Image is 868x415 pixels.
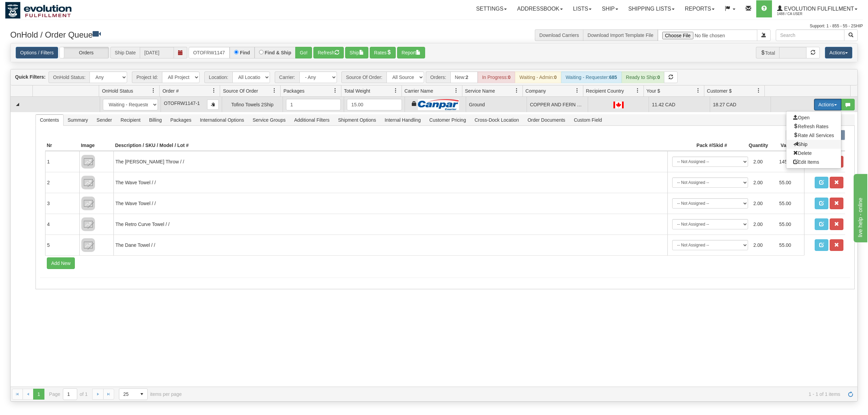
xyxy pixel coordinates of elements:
[341,71,386,83] span: Source Of Order:
[45,172,79,193] td: 2
[570,115,606,125] span: Custom Field
[45,193,79,214] td: 3
[658,29,757,41] input: Import
[609,75,617,80] strong: 685
[632,85,643,96] a: Recipient Country filter column settings
[649,97,710,112] td: 11.42 CAD
[132,71,162,83] span: Project Id:
[47,257,75,269] button: Add New
[512,0,568,17] a: Addressbook
[10,29,429,39] h3: OnHold / Order Queue
[79,140,113,151] th: Image
[49,71,90,83] span: OnHold Status:
[119,388,148,400] span: Page sizes drop down
[751,216,777,232] td: 2.00
[207,99,219,110] button: Copy to clipboard
[751,237,777,253] td: 2.00
[275,71,299,83] span: Carrier:
[776,237,802,253] td: 55.00
[776,29,844,41] input: Search
[450,85,462,96] a: Carrier Name filter column settings
[113,235,667,255] td: The Dane Towel / /
[81,176,95,189] img: 8DAB37Fk3hKpn3AAAAAElFTkSuQmCC
[524,115,569,125] span: Order Documents
[707,88,732,94] span: Customer $
[113,140,667,151] th: Description / SKU / Model / Lot #
[225,101,280,108] div: Tofino Towels 2Ship
[240,50,250,55] label: Find
[418,99,459,110] img: Canpar
[466,75,469,80] strong: 2
[191,391,840,397] span: 1 - 1 of 1 items
[344,88,370,94] span: Total Weight
[657,75,660,80] strong: 0
[597,0,623,17] a: Ship
[751,175,777,190] td: 2.00
[526,88,546,94] span: Company
[471,115,523,125] span: Cross-Dock Location
[405,88,433,94] span: Carrier Name
[515,71,561,83] div: Waiting - Admin:
[119,388,182,400] span: items per page
[587,32,653,38] a: Download Import Template File
[36,115,63,125] span: Contents
[511,85,523,96] a: Service Name filter column settings
[571,85,583,96] a: Company filter column settings
[13,100,22,109] a: Collapse
[568,0,597,17] a: Lists
[793,133,834,138] span: Rate All Services
[189,47,230,58] input: Order #
[380,115,425,125] span: Internal Handling
[539,32,579,38] a: Download Carriers
[33,389,44,400] span: Page 1
[680,0,720,17] a: Reports
[613,102,624,108] img: CA
[425,115,470,125] span: Customer Pricing
[729,140,770,151] th: Quantity
[113,172,667,193] td: The Wave Towel / /
[793,150,812,156] span: Delete
[110,47,140,58] span: Ship Date
[265,50,291,55] label: Find & Ship
[667,140,729,151] th: Pack #/Skid #
[751,154,777,170] td: 2.00
[647,88,660,94] span: Your $
[770,140,804,151] th: Value
[45,235,79,255] td: 5
[63,389,77,400] input: Page 1
[793,115,810,120] span: Open
[561,71,621,83] div: Waiting - Requester:
[776,175,802,190] td: 55.00
[450,71,478,83] div: New:
[329,85,341,96] a: Packages filter column settings
[248,115,289,125] span: Service Groups
[102,88,133,94] span: OnHold Status
[164,101,200,106] span: OTOFRW1147-1
[162,88,178,94] span: Order #
[166,115,195,125] span: Packages
[844,29,858,41] button: Search
[204,71,232,83] span: Location:
[313,47,344,58] button: Refresh
[622,71,665,83] div: Ready to Ship:
[15,73,45,80] label: Quick Filters:
[16,47,58,58] a: Options / Filters
[426,71,450,83] span: Orders:
[786,113,841,122] a: Open
[793,142,808,147] span: Ship
[471,0,512,17] a: Settings
[148,85,159,96] a: OnHold Status filter column settings
[11,69,857,85] div: grid toolbar
[776,196,802,211] td: 55.00
[5,23,863,29] div: Support: 1 - 855 - 55 - 2SHIP
[554,75,557,80] strong: 0
[825,47,852,58] button: Actions
[5,2,72,19] img: logo1488.jpg
[113,151,667,172] td: The [PERSON_NAME] Throw / /
[223,88,258,94] span: Source Of Order
[81,238,95,252] img: 8DAB37Fk3hKpn3AAAAAElFTkSuQmCC
[145,115,166,125] span: Billing
[692,85,704,96] a: Your $ filter column settings
[81,155,95,169] img: 8DAB37Fk3hKpn3AAAAAElFTkSuQmCC
[45,151,79,172] td: 1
